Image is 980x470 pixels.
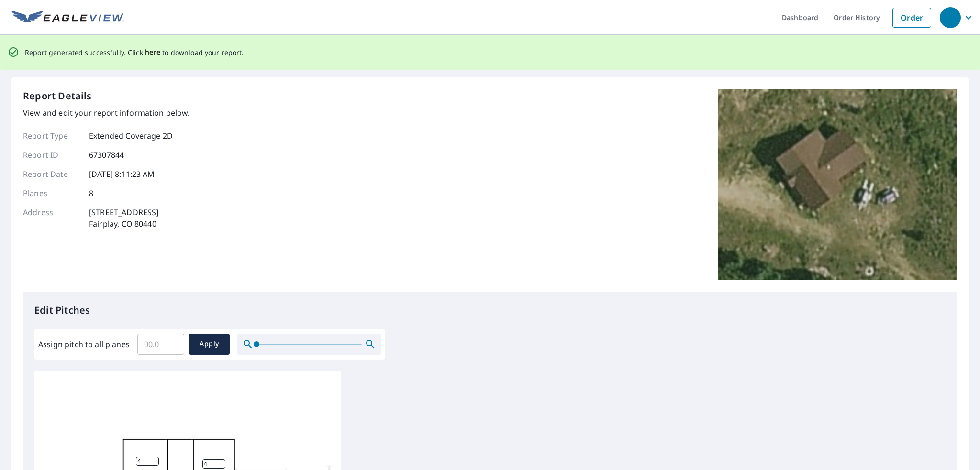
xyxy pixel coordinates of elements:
p: Report Date [23,168,80,180]
button: here [145,46,161,58]
p: Report ID [23,149,80,161]
p: Extended Coverage 2D [89,130,173,142]
p: Report generated successfully. Click to download your report. [25,46,244,58]
p: View and edit your report information below. [23,107,190,119]
p: [DATE] 8:11:23 AM [89,168,155,180]
p: 67307844 [89,149,124,161]
span: Apply [197,338,222,350]
p: Report Type [23,130,80,142]
p: Planes [23,187,80,199]
p: Edit Pitches [34,303,946,317]
p: Address [23,207,80,230]
img: EV Logo [11,11,124,25]
p: Report Details [23,89,92,103]
input: 00.0 [137,331,184,358]
a: Order [892,8,931,28]
p: 8 [89,187,93,199]
p: [STREET_ADDRESS] Fairplay, CO 80440 [89,207,158,230]
img: Top image [718,89,957,280]
button: Apply [189,334,230,355]
label: Assign pitch to all planes [38,339,130,350]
